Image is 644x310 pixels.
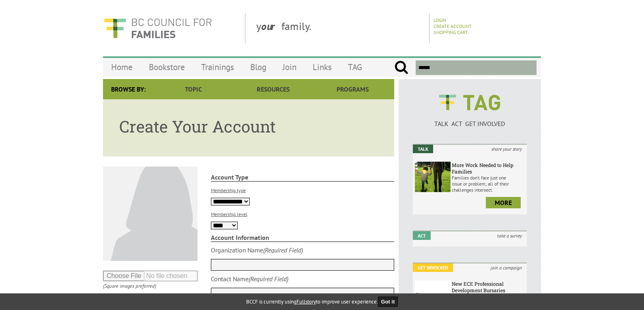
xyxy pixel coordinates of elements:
[452,280,525,293] h6: New ECE Professional Development Bursaries
[119,115,378,137] h1: Create Your Account
[211,173,395,182] strong: Account Type
[492,231,527,240] i: take a survey
[103,79,154,99] div: Browse By:
[233,79,313,99] a: Resources
[141,58,193,77] a: Bookstore
[378,297,398,307] button: Got it
[211,187,246,193] label: Membership type
[242,58,275,77] a: Blog
[452,162,525,175] h6: More Work Needed to Help Families
[103,282,156,289] i: (Square images preferred)
[486,263,527,272] i: join a campaign
[434,29,468,35] a: Shopping Cart
[313,79,393,99] a: Programs
[434,23,472,29] a: Create Account
[154,79,233,99] a: Topic
[413,145,433,153] em: Talk
[103,13,213,43] img: BC Council for FAMILIES
[211,275,249,283] div: Contact Name
[296,298,316,305] a: Fullstory
[211,211,247,217] label: Membership level
[413,263,453,272] em: Get Involved
[413,231,431,240] em: Act
[261,19,281,33] strong: our
[103,58,141,77] a: Home
[211,246,263,254] div: Organization Name
[486,197,521,208] a: more
[433,87,506,118] img: BCCF's TAG Logo
[340,58,370,77] a: TAG
[487,145,527,153] i: share your story
[211,233,395,242] strong: Account Information
[413,120,527,128] p: TALK ACT GET INVOLVED
[275,58,305,77] a: Join
[434,17,446,23] a: Login
[263,246,303,254] i: (Required Field)
[394,60,408,75] input: Submit
[250,13,429,43] div: y family.
[103,167,197,261] img: Default User Photo
[193,58,242,77] a: Trainings
[413,111,527,128] a: TALK ACT GET INVOLVED
[249,275,288,283] i: (Required Field)
[305,58,340,77] a: Links
[452,175,525,193] p: Families don’t face just one issue or problem; all of their challenges intersect.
